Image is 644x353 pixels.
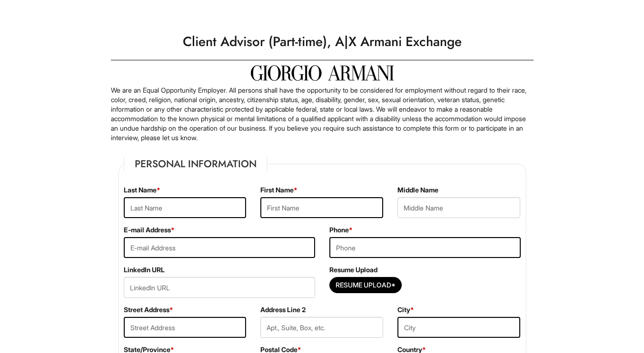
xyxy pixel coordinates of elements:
input: City [397,317,520,338]
input: Last Name [124,197,247,218]
label: Middle Name [397,185,438,195]
label: Address Line 2 [260,305,306,315]
label: Street Address [124,305,173,315]
label: Resume Upload [329,265,377,275]
input: LinkedIn URL [124,277,315,298]
input: Middle Name [397,197,520,218]
img: Giorgio Armani [251,65,394,81]
label: E-mail Address [124,225,175,235]
input: Phone [329,237,521,258]
input: Apt., Suite, Box, etc. [260,317,383,338]
input: Street Address [124,317,247,338]
p: We are an Equal Opportunity Employer. All persons shall have the opportunity to be considered for... [111,86,534,143]
legend: Personal Information [124,157,268,171]
h1: Client Advisor (Part-time), A|X Armani Exchange [106,29,538,55]
label: City [397,305,414,315]
label: Last Name [124,185,160,195]
button: Resume Upload*Resume Upload* [329,277,402,293]
label: Phone [329,225,353,235]
label: LinkedIn URL [124,265,165,275]
label: First Name [260,185,297,195]
input: First Name [260,197,383,218]
input: E-mail Address [124,237,315,258]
